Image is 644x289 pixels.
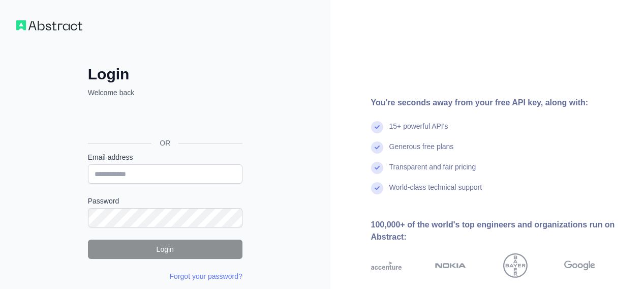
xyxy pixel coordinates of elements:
[371,121,383,133] img: check mark
[88,152,242,162] label: Email address
[170,272,242,280] a: Forgot your password?
[151,138,178,148] span: OR
[16,20,82,31] img: Workflow
[88,65,242,83] h2: Login
[88,88,242,98] p: Welcome back
[503,253,528,278] img: bayer
[371,182,383,194] img: check mark
[371,162,383,174] img: check mark
[389,121,448,141] div: 15+ powerful API's
[88,240,242,259] button: Login
[389,182,482,203] div: World-class technical support
[389,141,454,162] div: Generous free plans
[564,253,595,278] img: google
[83,109,246,131] iframe: Sign in with Google Button
[371,141,383,154] img: check mark
[371,253,402,278] img: accenture
[88,196,242,206] label: Password
[435,253,466,278] img: nokia
[389,162,476,182] div: Transparent and fair pricing
[371,97,628,109] div: You're seconds away from your free API key, along with:
[371,219,628,243] div: 100,000+ of the world's top engineers and organizations run on Abstract:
